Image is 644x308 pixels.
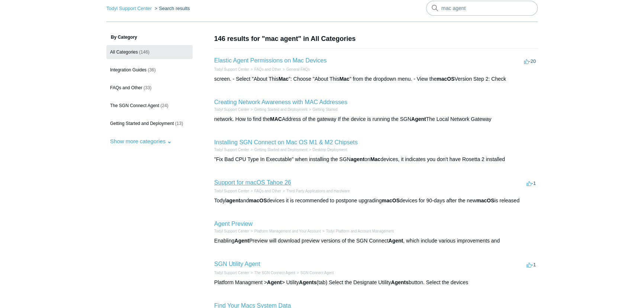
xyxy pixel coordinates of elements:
li: Search results [153,6,190,11]
a: All Categories (146) [106,45,193,59]
em: Agent [411,116,426,122]
em: Agent [235,238,249,244]
h3: By Category [106,34,193,41]
a: Todyl Support Center [214,148,249,152]
li: Third Party Applications and Hardware [281,188,350,194]
li: Platform Management and Your Account [249,228,321,234]
li: The SGN Connect Agent [249,270,295,276]
em: macOS [437,76,454,82]
span: All Categories [110,49,138,55]
em: Mac [370,156,380,162]
a: Getting Started [313,108,338,112]
span: (24) [160,103,168,108]
a: Todyl Support Center [214,229,249,233]
span: (36) [148,67,155,73]
a: Creating Network Awareness with MAC Addresses [214,99,347,105]
em: Agents [299,279,316,285]
li: Todyl Support Center [214,107,249,112]
span: -1 [527,180,536,186]
div: network. How to find the Address of the gateway If the device is running the SGN The Local Networ... [214,115,538,123]
li: Getting Started and Deployment [249,147,307,153]
li: SGN Connect Agent [295,270,334,276]
a: Third Party Applications and Hardware [286,189,350,193]
div: Platform Managment > > Utility (tab) Select the Designate Utility button. Select the devices [214,279,538,286]
a: The SGN Connect Agent [254,271,295,275]
div: Enabling Preview will download preview versions of the SGN Connect , which include various improv... [214,237,538,245]
li: FAQs and Other [249,188,281,194]
li: Todyl Support Center [214,147,249,153]
a: Platform Management and Your Account [254,229,321,233]
a: Todyl Support Center [214,67,249,71]
em: Agent [388,238,403,244]
h1: 146 results for "mac agent" in All Categories [214,34,538,44]
em: macOS [249,198,267,203]
a: The SGN Connect Agent (24) [106,99,193,113]
a: Integration Guides (36) [106,63,193,77]
li: Getting Started and Deployment [249,107,307,112]
em: agent [226,198,240,203]
em: Agent [267,279,282,285]
li: General FAQs [281,67,310,72]
a: General FAQs [286,67,310,71]
a: Desktop Deployment [313,148,347,152]
a: Getting Started and Deployment [254,108,307,112]
li: Desktop Deployment [307,147,347,153]
span: Getting Started and Deployment [110,121,174,126]
a: Getting Started and Deployment (13) [106,116,193,131]
em: macOS [382,198,400,203]
span: (33) [144,85,151,90]
em: Agents [391,279,408,285]
li: Todyl Support Center [214,270,249,276]
em: Mac [278,76,289,82]
span: (146) [139,49,149,55]
span: The SGN Connect Agent [110,103,159,108]
a: Agent Preview [214,221,252,227]
li: Todyl Platform and Account Management [321,228,394,234]
a: Elastic Agent Permissions on Mac Devices [214,57,326,64]
a: Todyl Support Center [106,6,152,11]
em: Mac [339,76,350,82]
a: Getting Started and Deployment [254,148,307,152]
span: -20 [524,58,536,64]
a: Todyl Support Center [214,271,249,275]
span: FAQs and Other [110,85,142,90]
a: Todyl Support Center [214,189,249,193]
span: -1 [527,262,536,267]
em: macOS [476,198,494,203]
em: MAC [270,116,282,122]
a: FAQs and Other (33) [106,81,193,95]
div: screen. - Select "About This ": Choose "About This " from the dropdown menu. - View the Version S... [214,75,538,83]
div: Todyl and devices it is recommended to postpone upgrading devices for 90-days after the new is re... [214,197,538,205]
input: Search [426,1,538,16]
button: Show more categories [106,134,176,148]
a: SGN Utility Agent [214,261,260,267]
li: Todyl Support Center [106,6,153,11]
a: FAQs and Other [254,67,281,71]
li: FAQs and Other [249,67,281,72]
li: Todyl Support Center [214,188,249,194]
div: "Fix Bad CPU Type In Executable" when installing the SGN on devices, it indicates you don't have ... [214,155,538,163]
a: Todyl Support Center [214,108,249,112]
a: Support for macOS Tahoe 26 [214,179,291,186]
em: agent [351,156,364,162]
span: (13) [175,121,183,126]
li: Todyl Support Center [214,228,249,234]
a: FAQs and Other [254,189,281,193]
li: Todyl Support Center [214,67,249,72]
a: SGN Connect Agent [300,271,334,275]
a: Todyl Platform and Account Management [326,229,394,233]
a: Installing SGN Connect on Mac OS M1 & M2 Chipsets [214,139,358,145]
li: Getting Started [307,107,338,112]
span: Integration Guides [110,67,146,73]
